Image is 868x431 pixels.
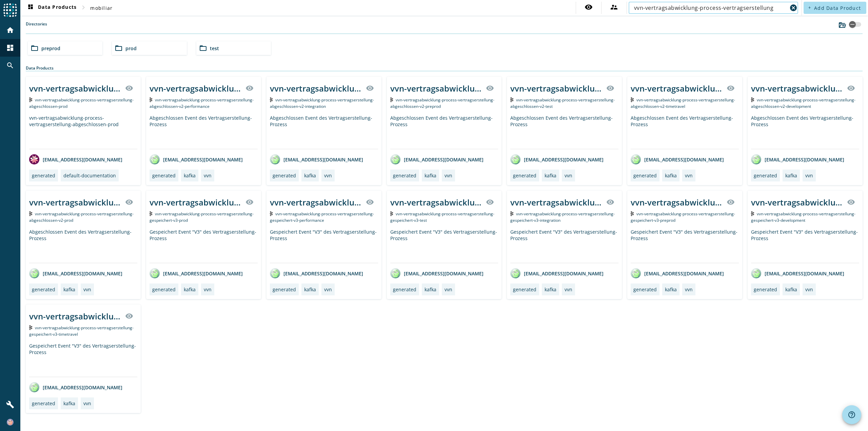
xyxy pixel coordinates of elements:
[633,172,657,179] div: generated
[848,411,856,419] mat-icon: help_outline
[41,45,60,52] span: preprod
[87,2,115,14] button: mobiliar
[324,286,332,293] div: vvn
[631,268,641,278] img: avatar
[445,286,452,293] div: vvn
[125,198,133,206] mat-icon: visibility
[204,172,212,179] div: vvn
[270,83,362,94] div: vvn-vertragsabwicklung-process-vertragserstellung-abgeschlossen-v2-_stage_
[29,268,122,278] div: [EMAIL_ADDRESS][DOMAIN_NAME]
[29,229,137,263] div: Abgeschlossen Event des Vertragserstellung-Prozess
[6,44,14,52] mat-icon: dashboard
[751,97,754,102] img: Kafka Topic: vvn-vertragsabwicklung-process-vertragserstellung-abgeschlossen-v2-development
[751,154,844,164] div: [EMAIL_ADDRESS][DOMAIN_NAME]
[585,3,593,11] mat-icon: visibility
[789,3,798,13] button: Clear
[513,286,536,293] div: generated
[631,229,739,263] div: Gespeichert Event "V3" des Vertragserstellung-Prozess
[665,172,677,179] div: kafka
[24,2,79,14] button: Data Products
[445,172,452,179] div: vvn
[29,325,32,330] img: Kafka Topic: vvn-vertragsabwicklung-process-vertragserstellung-gespeichert-v3-timetravel
[665,286,677,293] div: kafka
[390,197,482,208] div: vvn-vertragsabwicklung-process-vertragserstellung-gespeichert-v3-_stage_
[29,211,32,216] img: Kafka Topic: vvn-vertragsabwicklung-process-vertragserstellung-abgeschlossen-v2-prod
[245,198,254,206] mat-icon: visibility
[751,154,761,164] img: avatar
[184,172,196,179] div: kafka
[270,197,362,208] div: vvn-vertragsabwicklung-process-vertragserstellung-gespeichert-v3-_stage_
[847,84,855,92] mat-icon: visibility
[150,97,254,109] span: Kafka Topic: vvn-vertragsabwicklung-process-vertragserstellung-abgeschlossen-v2-performance
[29,325,134,337] span: Kafka Topic: vvn-vertragsabwicklung-process-vertragserstellung-gespeichert-v3-timetravel
[751,83,843,94] div: vvn-vertragsabwicklung-process-vertragserstellung-abgeschlossen-v2-_stage_
[115,44,123,52] mat-icon: folder_open
[510,154,604,164] div: [EMAIL_ADDRESS][DOMAIN_NAME]
[631,211,735,223] span: Kafka Topic: vvn-vertragsabwicklung-process-vertragserstellung-gespeichert-v3-preprod
[245,84,254,92] mat-icon: visibility
[29,311,121,322] div: vvn-vertragsabwicklung-process-vertragserstellung-gespeichert-v3-_stage_
[26,4,77,12] span: Data Products
[199,44,207,52] mat-icon: folder_open
[751,115,859,149] div: Abgeschlossen Event des Vertragserstellung-Prozess
[631,115,739,149] div: Abgeschlossen Event des Vertragserstellung-Prozess
[785,172,797,179] div: kafka
[29,342,137,377] div: Gespeichert Event "V3" des Vertragserstellung-Prozess
[125,312,133,320] mat-icon: visibility
[390,115,498,149] div: Abgeschlossen Event des Vertragserstellung-Prozess
[63,172,116,179] div: default-documentation
[789,4,797,12] mat-icon: cancel
[751,97,855,109] span: Kafka Topic: vvn-vertragsabwicklung-process-vertragserstellung-abgeschlossen-v2-development
[125,84,133,92] mat-icon: visibility
[486,198,494,206] mat-icon: visibility
[150,268,243,278] div: [EMAIL_ADDRESS][DOMAIN_NAME]
[847,198,855,206] mat-icon: visibility
[606,198,614,206] mat-icon: visibility
[29,97,134,109] span: Kafka Topic: vvn-vertragsabwicklung-process-vertragserstellung-abgeschlossen-prod
[510,97,513,102] img: Kafka Topic: vvn-vertragsabwicklung-process-vertragserstellung-abgeschlossen-v2-test
[270,268,363,278] div: [EMAIL_ADDRESS][DOMAIN_NAME]
[425,172,436,179] div: kafka
[631,97,735,109] span: Kafka Topic: vvn-vertragsabwicklung-process-vertragserstellung-abgeschlossen-v2-timetravel
[751,211,754,216] img: Kafka Topic: vvn-vertragsabwicklung-process-vertragserstellung-gespeichert-v3-development
[29,154,39,164] img: avatar
[26,4,35,12] mat-icon: dashboard
[26,21,47,34] label: Directories
[3,3,17,17] img: spoud-logo.svg
[513,172,536,179] div: generated
[685,172,693,179] div: vvn
[366,84,374,92] mat-icon: visibility
[390,268,484,278] div: [EMAIL_ADDRESS][DOMAIN_NAME]
[727,84,735,92] mat-icon: visibility
[83,400,91,407] div: vvn
[31,44,39,52] mat-icon: folder_open
[390,83,482,94] div: vvn-vertragsabwicklung-process-vertragserstellung-abgeschlossen-v2-_stage_
[150,115,258,149] div: Abgeschlossen Event des Vertragserstellung-Prozess
[125,45,137,52] span: prod
[610,3,618,11] mat-icon: supervisor_account
[270,97,273,102] img: Kafka Topic: vvn-vertragsabwicklung-process-vertragserstellung-abgeschlossen-v2-integration
[751,229,859,263] div: Gespeichert Event "V3" des Vertragserstellung-Prozess
[6,400,14,409] mat-icon: build
[304,172,316,179] div: kafka
[631,154,641,164] img: avatar
[606,84,614,92] mat-icon: visibility
[152,172,176,179] div: generated
[29,382,122,392] div: [EMAIL_ADDRESS][DOMAIN_NAME]
[565,172,572,179] div: vvn
[304,286,316,293] div: kafka
[631,211,634,216] img: Kafka Topic: vvn-vertragsabwicklung-process-vertragserstellung-gespeichert-v3-preprod
[150,97,153,102] img: Kafka Topic: vvn-vertragsabwicklung-process-vertragserstellung-abgeschlossen-v2-performance
[270,211,374,223] span: Kafka Topic: vvn-vertragsabwicklung-process-vertragserstellung-gespeichert-v3-performance
[510,83,602,94] div: vvn-vertragsabwicklung-process-vertragserstellung-abgeschlossen-v2-_stage_
[150,154,243,164] div: [EMAIL_ADDRESS][DOMAIN_NAME]
[631,154,724,164] div: [EMAIL_ADDRESS][DOMAIN_NAME]
[29,115,137,149] div: vvn-vertragsabwicklung-process-vertragserstellung-abgeschlossen-prod
[545,286,556,293] div: kafka
[29,154,122,164] div: [EMAIL_ADDRESS][DOMAIN_NAME]
[805,172,813,179] div: vvn
[510,211,513,216] img: Kafka Topic: vvn-vertragsabwicklung-process-vertragserstellung-gespeichert-v3-integration
[83,286,91,293] div: vvn
[390,154,484,164] div: [EMAIL_ADDRESS][DOMAIN_NAME]
[631,83,723,94] div: vvn-vertragsabwicklung-process-vertragserstellung-abgeschlossen-v2-_stage_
